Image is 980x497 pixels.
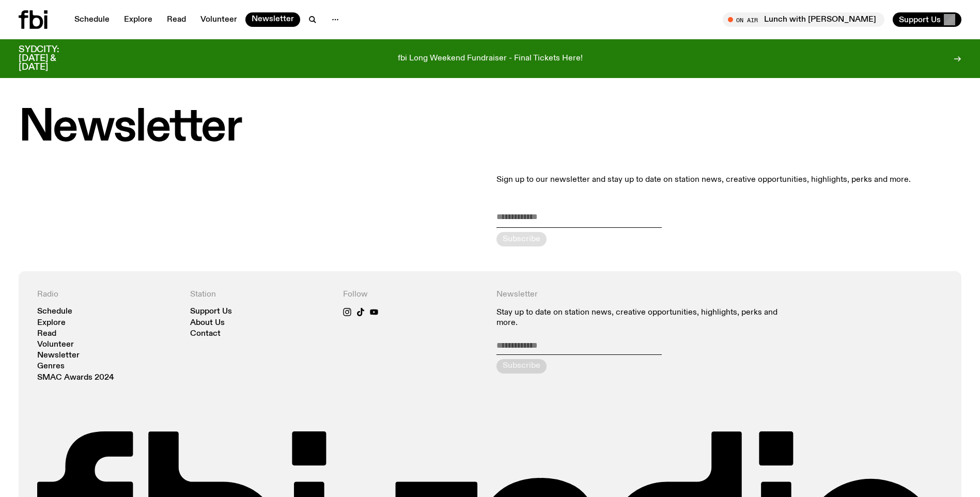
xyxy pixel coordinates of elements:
[245,12,300,27] a: Newsletter
[496,174,962,186] p: Sign up to our newsletter and stay up to date on station news, creative opportunities, highlights...
[398,54,583,64] p: fbi Long Weekend Fundraiser - Final Tickets Here!
[37,352,80,360] a: Newsletter
[37,290,178,300] h4: Radio
[37,341,74,349] a: Volunteer
[496,232,547,246] button: Subscribe
[496,308,790,328] p: Stay up to date on station news, creative opportunities, highlights, perks and more.
[19,45,85,72] h3: SYDCITY: [DATE] & [DATE]
[118,12,159,27] a: Explore
[723,12,884,27] button: On AirLunch with [PERSON_NAME]
[37,363,65,370] a: Genres
[190,330,221,338] a: Contact
[899,15,941,24] span: Support Us
[190,308,232,316] a: Support Us
[496,359,547,374] button: Subscribe
[19,107,961,149] h1: Newsletter
[190,319,225,327] a: About Us
[37,319,66,327] a: Explore
[161,12,192,27] a: Read
[893,12,961,27] button: Support Us
[190,290,331,300] h4: Station
[496,290,790,300] h4: Newsletter
[37,374,114,382] a: SMAC Awards 2024
[194,12,243,27] a: Volunteer
[37,330,56,338] a: Read
[37,308,72,316] a: Schedule
[343,290,484,300] h4: Follow
[68,12,116,27] a: Schedule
